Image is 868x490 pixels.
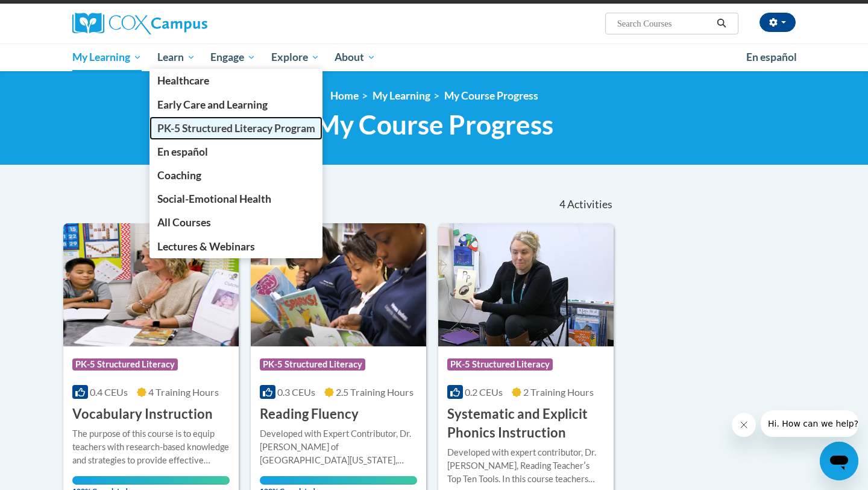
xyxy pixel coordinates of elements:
button: Account Settings [759,13,796,32]
input: Search Courses [616,16,712,31]
span: Early Care and Learning [157,98,268,111]
img: Cox Campus [72,13,207,34]
img: Course Logo [251,223,426,346]
div: Developed with expert contributor, Dr. [PERSON_NAME], Reading Teacherʹs Top Ten Tools. In this co... [447,446,605,486]
span: PK-5 Structured Literacy [260,358,365,371]
a: Lectures & Webinars [149,235,323,258]
h3: Vocabulary Instruction [72,405,213,424]
iframe: Message from company [761,410,858,437]
div: The purpose of this course is to equip teachers with research-based knowledge and strategies to p... [72,427,230,467]
img: Course Logo [438,223,614,346]
img: Course Logo [63,223,239,346]
span: Explore [271,50,319,65]
a: Healthcare [149,69,323,92]
div: Your progress [72,476,230,485]
h3: Reading Fluency [260,405,359,424]
a: Explore [263,43,327,71]
span: 0.3 CEUs [277,386,315,398]
span: About [335,50,376,65]
span: Engage [210,50,256,65]
span: 4 [559,198,565,211]
span: 2 Training Hours [523,386,594,398]
a: Early Care and Learning [149,93,323,116]
span: Learn [157,50,195,65]
a: Engage [203,43,263,71]
span: Activities [567,198,612,211]
span: All Courses [157,216,211,229]
span: 0.4 CEUs [90,386,128,398]
span: En español [746,51,797,63]
span: 2.5 Training Hours [336,386,414,398]
span: My Course Progress [315,109,553,141]
span: PK-5 Structured Literacy [72,358,178,371]
a: My Learning [64,43,149,71]
span: 0.2 CEUs [465,386,503,398]
a: Learn [149,43,203,71]
span: Coaching [157,169,201,182]
a: Home [330,89,359,102]
iframe: Button to launch messaging window [820,442,858,480]
a: About [327,43,384,71]
button: Search [712,16,731,31]
a: Cox Campus [72,13,301,34]
span: PK-5 Structured Literacy Program [157,122,315,135]
div: Main menu [54,43,814,71]
a: My Course Progress [444,89,538,102]
span: Healthcare [157,74,209,87]
a: PK-5 Structured Literacy Program [149,116,323,140]
span: Lectures & Webinars [157,240,255,253]
span: Social-Emotional Health [157,192,271,205]
h3: Systematic and Explicit Phonics Instruction [447,405,605,442]
span: En español [157,145,208,158]
div: Developed with Expert Contributor, Dr. [PERSON_NAME] of [GEOGRAPHIC_DATA][US_STATE], [GEOGRAPHIC_... [260,427,417,467]
div: Your progress [260,476,417,485]
a: All Courses [149,211,323,234]
iframe: Close message [732,413,756,437]
a: En español [149,140,323,164]
span: PK-5 Structured Literacy [447,358,553,371]
a: Social-Emotional Health [149,187,323,211]
a: Coaching [149,164,323,187]
a: En español [738,45,805,70]
span: My Learning [72,50,142,65]
a: My Learning [373,89,430,102]
span: 4 Training Hours [148,386,219,398]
